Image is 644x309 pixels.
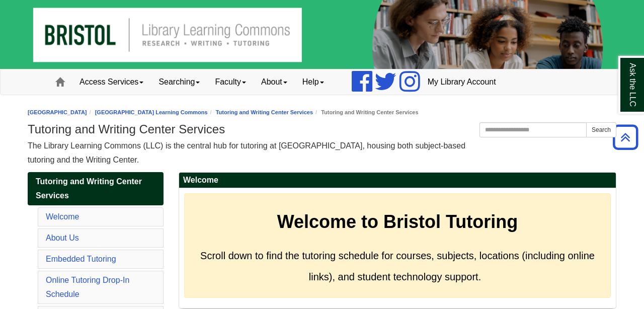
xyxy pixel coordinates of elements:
button: Search [586,122,616,137]
a: Welcome [46,212,79,221]
a: Searching [151,69,207,95]
h2: Welcome [179,173,616,188]
a: Online Tutoring Drop-In Schedule [46,276,129,298]
a: About [254,69,295,95]
h1: Tutoring and Writing Center Services [28,122,616,136]
a: Embedded Tutoring [46,255,116,263]
a: Tutoring and Writing Center Services [28,172,164,205]
nav: breadcrumb [28,108,616,117]
a: [GEOGRAPHIC_DATA] [28,109,87,115]
a: Faculty [207,69,254,95]
a: My Library Account [420,69,504,95]
strong: Welcome to Bristol Tutoring [277,211,518,232]
a: Tutoring and Writing Center Services [216,109,313,115]
a: About Us [46,234,79,242]
a: Access Services [72,69,151,95]
a: [GEOGRAPHIC_DATA] Learning Commons [95,109,208,115]
li: Tutoring and Writing Center Services [313,108,418,117]
span: The Library Learning Commons (LLC) is the central hub for tutoring at [GEOGRAPHIC_DATA], housing ... [28,141,465,164]
a: Back to Top [609,130,641,144]
a: Help [295,69,332,95]
span: Scroll down to find the tutoring schedule for courses, subjects, locations (including online link... [200,250,595,282]
span: Tutoring and Writing Center Services [36,177,142,200]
